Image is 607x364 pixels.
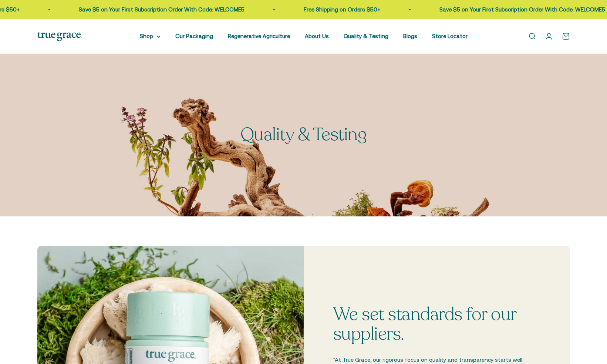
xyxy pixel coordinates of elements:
[140,32,161,41] summary: Shop
[344,33,388,39] a: Quality & Testing
[175,33,213,39] a: Our Packaging
[74,5,239,14] p: Save $5 on Your First Subscription Order With Code: WELCOME5
[432,33,468,39] a: Store Locator
[333,305,540,344] p: We set standards for our suppliers.
[228,33,290,39] a: Regenerative Agriculture
[299,6,375,13] a: Free Shipping on Orders $50+
[305,33,329,39] a: About Us
[403,33,417,39] a: Blogs
[434,5,600,14] p: Save $5 on Your First Subscription Order With Code: WELCOME5
[240,122,367,146] split-lines: Quality & Testing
